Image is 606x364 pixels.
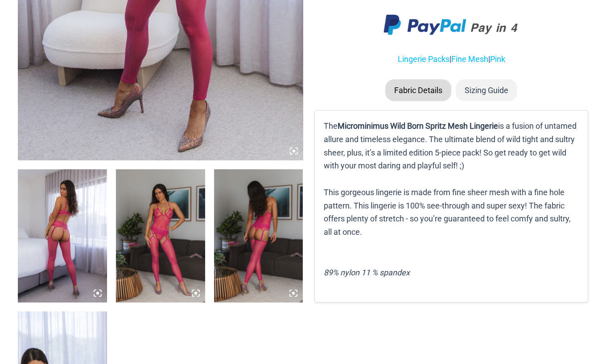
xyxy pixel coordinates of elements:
a: Pink [490,54,505,64]
p: | | [314,53,588,66]
li: Sizing Guide [456,79,517,102]
img: Wild Born Spritz Mesh 192 Bodysuit 552 Bottom [214,169,303,303]
i: 89% nylon 11 % spandex [324,268,410,277]
b: Microminimus Wild Born Spritz Mesh Lingerie [338,121,498,131]
img: Wild Born Spritz Mesh 153 Top 661 Bottom 552 Bottom [18,169,107,303]
a: Lingerie Packs [398,54,449,64]
img: Wild Born Spritz Mesh 192 Bodysuit 552 Bottom [116,169,205,303]
li: Fabric Details [385,79,451,102]
a: Fine Mesh [451,54,488,64]
p: The is a fusion of untamed allure and timeless elegance. The ultimate blend of wild tight and sul... [324,119,579,252]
